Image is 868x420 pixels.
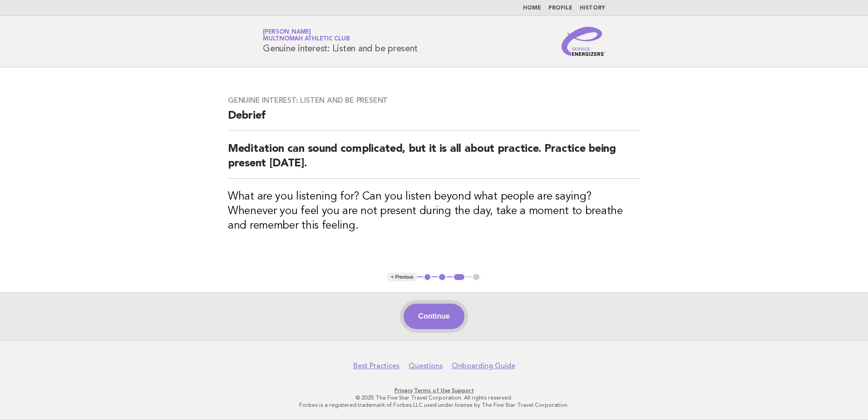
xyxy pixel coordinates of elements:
[409,361,443,370] a: Questions
[228,142,640,179] h2: Meditation can sound complicated, but it is all about practice. Practice being present [DATE].
[404,304,464,329] button: Continue
[263,36,350,42] span: Multnomah Athletic Club
[263,30,417,53] h1: Genuine interest: Listen and be present
[228,190,640,233] h3: What are you listening for? Can you listen beyond what people are saying? Whenever you feel you a...
[548,5,572,11] a: Profile
[452,387,474,394] a: Support
[228,109,640,131] h2: Debrief
[156,387,712,394] p: · ·
[228,96,640,105] h3: Genuine interest: Listen and be present
[438,273,447,282] button: 2
[156,401,712,409] p: Forbes is a registered trademark of Forbes LLC used under license by The Five Star Travel Corpora...
[523,5,541,11] a: Home
[452,361,515,370] a: Onboarding Guide
[387,273,417,282] button: < Previous
[580,5,605,11] a: History
[562,27,605,56] img: Service Energizers
[453,273,466,282] button: 3
[395,387,413,394] a: Privacy
[156,394,712,401] p: © 2025 The Five Star Travel Corporation. All rights reserved.
[423,273,432,282] button: 1
[414,387,450,394] a: Terms of Use
[353,361,399,370] a: Best Practices
[263,29,350,42] a: [PERSON_NAME]Multnomah Athletic Club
